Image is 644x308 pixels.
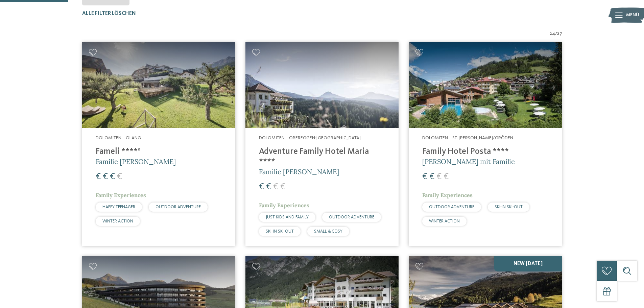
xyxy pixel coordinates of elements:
[266,215,309,219] span: JUST KIDS AND FAMILY
[82,11,136,16] span: Alle Filter löschen
[245,42,399,246] a: Familienhotels gesucht? Hier findet ihr die besten! Dolomiten – Obereggen-[GEOGRAPHIC_DATA] Adven...
[103,172,108,181] span: €
[82,42,235,128] img: Familienhotels gesucht? Hier findet ihr die besten!
[422,136,513,140] span: Dolomiten – St. [PERSON_NAME]/Gröden
[259,202,309,209] span: Family Experiences
[96,172,101,181] span: €
[409,42,562,246] a: Familienhotels gesucht? Hier findet ihr die besten! Dolomiten – St. [PERSON_NAME]/Gröden Family H...
[259,167,339,176] span: Familie [PERSON_NAME]
[429,205,474,209] span: OUTDOOR ADVENTURE
[259,183,264,191] span: €
[429,172,434,181] span: €
[102,205,135,209] span: HAPPY TEENAGER
[422,172,427,181] span: €
[409,42,562,128] img: Familienhotels gesucht? Hier findet ihr die besten!
[550,30,555,37] span: 24
[314,229,342,234] span: SMALL & COSY
[110,172,115,181] span: €
[259,136,361,140] span: Dolomiten – Obereggen-[GEOGRAPHIC_DATA]
[102,219,133,223] span: WINTER ACTION
[96,157,176,166] span: Familie [PERSON_NAME]
[329,215,374,219] span: OUTDOOR ADVENTURE
[96,136,141,140] span: Dolomiten – Olang
[245,42,399,128] img: Adventure Family Hotel Maria ****
[266,183,271,191] span: €
[495,205,523,209] span: SKI-IN SKI-OUT
[266,229,294,234] span: SKI-IN SKI-OUT
[259,147,385,167] h4: Adventure Family Hotel Maria ****
[280,183,285,191] span: €
[557,30,562,37] span: 27
[422,157,515,166] span: [PERSON_NAME] mit Familie
[555,30,557,37] span: /
[444,172,449,181] span: €
[156,205,201,209] span: OUTDOOR ADVENTURE
[82,42,235,246] a: Familienhotels gesucht? Hier findet ihr die besten! Dolomiten – Olang Fameli ****ˢ Familie [PERSO...
[436,172,442,181] span: €
[273,183,278,191] span: €
[422,192,473,198] span: Family Experiences
[117,172,122,181] span: €
[422,147,548,157] h4: Family Hotel Posta ****
[96,192,146,198] span: Family Experiences
[429,219,460,223] span: WINTER ACTION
